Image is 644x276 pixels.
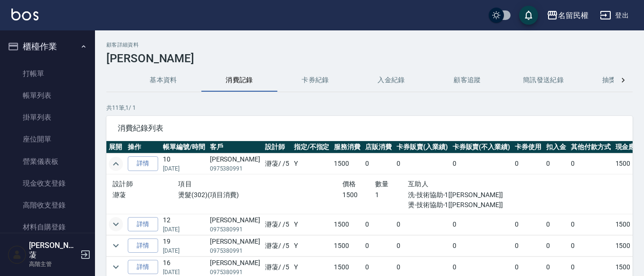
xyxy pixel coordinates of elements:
[543,6,592,25] button: 名留民權
[125,69,201,92] button: 基本資料
[109,217,123,231] button: expand row
[394,141,450,153] th: 卡券販賣(入業績)
[109,238,123,253] button: expand row
[210,164,260,173] p: 0975380991
[106,104,633,112] p: 共 11 筆, 1 / 1
[109,157,123,171] button: expand row
[292,235,332,256] td: Y
[292,214,332,235] td: Y
[292,153,332,174] td: Y
[512,153,544,174] td: 0
[161,153,208,174] td: 10
[331,141,363,153] th: 服務消費
[450,141,513,153] th: 卡券販賣(不入業績)
[29,241,77,260] h5: [PERSON_NAME]蓤
[342,180,356,188] span: 價格
[519,6,538,25] button: save
[106,141,125,153] th: 展開
[128,260,158,275] a: 詳情
[128,156,158,171] a: 詳情
[4,85,91,106] a: 帳單列表
[106,52,633,65] h3: [PERSON_NAME]
[11,9,38,20] img: Logo
[512,235,544,256] td: 0
[208,214,263,235] td: [PERSON_NAME]
[106,42,633,48] h2: 顧客詳細資料
[512,141,544,153] th: 卡券使用
[161,235,208,256] td: 19
[363,235,394,256] td: 0
[331,235,363,256] td: 1500
[505,69,581,92] button: 簡訊發送紀錄
[263,235,292,256] td: 瀞蓤 / /5
[8,245,27,264] img: Person
[568,153,613,174] td: 0
[113,180,133,188] span: 設計師
[208,141,263,153] th: 客戶
[128,238,158,253] a: 詳情
[394,235,450,256] td: 0
[363,141,394,153] th: 店販消費
[342,190,375,200] p: 1500
[161,141,208,153] th: 帳單編號/時間
[277,69,353,92] button: 卡券紀錄
[568,141,613,153] th: 其他付款方式
[29,260,77,268] p: 高階主管
[263,153,292,174] td: 瀞蓤 / /5
[408,190,506,200] p: 洗-技術協助-1[[PERSON_NAME]]
[331,214,363,235] td: 1500
[450,214,513,235] td: 0
[201,69,277,92] button: 消費記錄
[331,153,363,174] td: 1500
[408,200,506,210] p: 燙-技術協助-1[[PERSON_NAME]]
[394,153,450,174] td: 0
[408,180,428,188] span: 互助人
[163,247,205,255] p: [DATE]
[210,225,260,234] p: 0975380991
[4,172,91,194] a: 現金收支登錄
[113,190,178,200] p: 瀞蓤
[450,153,513,174] td: 0
[263,214,292,235] td: 瀞蓤 / /5
[596,7,633,24] button: 登出
[178,180,192,188] span: 項目
[353,69,429,92] button: 入金紀錄
[375,180,389,188] span: 數量
[4,63,91,85] a: 打帳單
[4,106,91,128] a: 掛單列表
[4,151,91,172] a: 營業儀表板
[512,214,544,235] td: 0
[125,141,161,153] th: 操作
[210,247,260,255] p: 0975380991
[429,69,505,92] button: 顧客追蹤
[163,164,205,173] p: [DATE]
[363,153,394,174] td: 0
[161,214,208,235] td: 12
[208,235,263,256] td: [PERSON_NAME]
[568,235,613,256] td: 0
[163,225,205,234] p: [DATE]
[128,217,158,232] a: 詳情
[292,141,332,153] th: 指定/不指定
[544,214,568,235] td: 0
[544,141,568,153] th: 扣入金
[375,190,408,200] p: 1
[558,10,588,21] div: 名留民權
[394,214,450,235] td: 0
[4,34,91,59] button: 櫃檯作業
[109,260,123,274] button: expand row
[544,153,568,174] td: 0
[4,216,91,238] a: 材料自購登錄
[450,235,513,256] td: 0
[263,141,292,153] th: 設計師
[4,194,91,216] a: 高階收支登錄
[544,235,568,256] td: 0
[208,153,263,174] td: [PERSON_NAME]
[178,190,342,200] p: 燙髮(302)(項目消費)
[568,214,613,235] td: 0
[4,128,91,150] a: 座位開單
[118,124,621,133] span: 消費紀錄列表
[363,214,394,235] td: 0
